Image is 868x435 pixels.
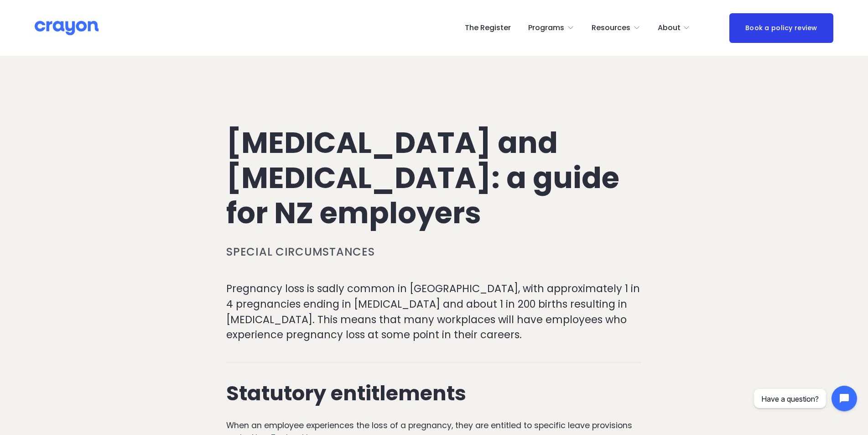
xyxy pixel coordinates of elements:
span: Resources [592,21,630,35]
strong: Statutory entitlements [226,379,466,408]
a: folder dropdown [528,21,574,35]
a: Book a policy review [729,13,833,43]
h1: [MEDICAL_DATA] and [MEDICAL_DATA]: a guide for NZ employers [226,126,641,231]
span: About [658,21,681,35]
a: folder dropdown [658,21,691,35]
span: Programs [528,21,564,35]
img: Crayon [35,20,99,36]
a: folder dropdown [592,21,640,35]
a: Special circumstances [226,244,374,259]
a: The Register [465,21,511,35]
p: Pregnancy loss is sadly common in [GEOGRAPHIC_DATA], with approximately 1 in 4 pregnancies ending... [226,281,641,342]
